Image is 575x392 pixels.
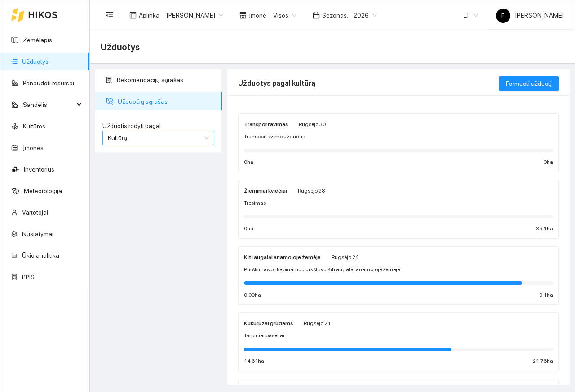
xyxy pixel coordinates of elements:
button: Formuoti užduotį [499,76,559,91]
span: Sezonas : [322,10,348,20]
span: Rugsėjo 21 [304,320,331,326]
a: Kiti augalai ariamojoje žemėjeRugsėjo 24Purškimas prikabinamu purkštuvu Kiti augalai ariamojoje ž... [238,246,559,305]
a: Inventorius [24,166,54,173]
span: Tarpiniai pasėliai [244,331,284,340]
span: Transportavimo užduotis [244,132,305,141]
span: Užduočių sąrašas [118,92,215,110]
span: 21.76 ha [533,357,553,366]
a: Kukurūzai grūdamsRugsėjo 21Tarpiniai pasėliai14.61ha21.76ha [238,312,559,371]
a: PPIS [22,273,35,281]
span: P [501,9,505,23]
span: Rugsėjo 28 [298,188,325,194]
a: TransportavimasRugsėjo 30Transportavimo užduotis0ha0ha [238,113,559,172]
strong: Transportavimas [244,121,288,128]
a: Nustatymai [22,230,53,238]
span: menu-fold [106,11,114,19]
span: 2026 [354,9,377,22]
div: Užduotys pagal kultūrą [238,70,499,96]
span: 0 ha [244,158,253,167]
span: Sandėlis [23,96,74,114]
a: Meteorologija [24,187,62,194]
span: [PERSON_NAME] [496,12,564,19]
span: Užduotys [101,40,140,54]
span: Rekomendacijų sąrašas [117,71,215,89]
span: 0.1 ha [539,291,553,300]
a: Žieminiai kviečiaiRugsėjo 28Tresimas0ha36.1ha [238,180,559,239]
strong: Žieminiai kviečiai [244,188,287,194]
a: Ūkio analitika [22,252,59,259]
span: layout [129,12,137,19]
a: Žemėlapis [23,36,52,44]
span: 14.61 ha [244,357,264,366]
span: Aplinka : [139,10,161,20]
span: Kultūrą [108,134,127,141]
strong: Kukurūzai grūdams [244,320,293,326]
a: Vartotojai [22,209,48,216]
strong: Kiti augalai ariamojoje žemėje [244,254,321,260]
a: Panaudoti resursai [23,79,74,87]
span: 0.09 ha [244,291,261,300]
span: Purškimas prikabinamu purkštuvu Kiti augalai ariamojoje žemėje [244,265,400,274]
span: solution [106,77,112,83]
span: 0 ha [244,225,253,233]
span: 0 ha [544,158,553,167]
span: Rugsėjo 24 [332,254,358,260]
span: Visos [273,9,296,22]
span: Įmonė : [249,10,268,20]
span: shop [239,12,247,19]
span: Paulius [166,9,223,22]
span: Rugsėjo 30 [299,121,326,128]
span: calendar [313,12,320,19]
span: Formuoti užduotį [506,79,552,88]
label: Užduotis rodyti pagal [102,121,214,131]
a: Kultūros [23,123,45,130]
button: menu-fold [101,6,119,24]
span: 36.1 ha [536,225,553,233]
a: Užduotys [22,58,49,65]
span: LT [464,9,478,22]
span: Tresimas [244,199,266,207]
a: Įmonės [23,144,44,151]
